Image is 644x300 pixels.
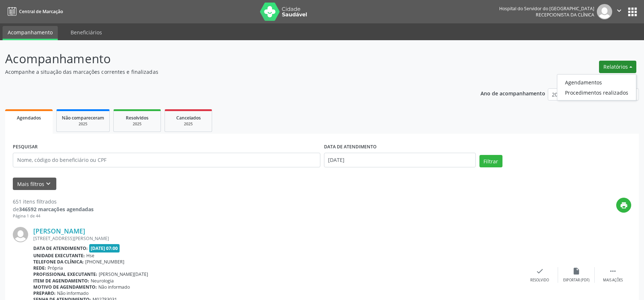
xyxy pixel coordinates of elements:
[176,115,201,121] span: Cancelados
[597,4,612,19] img: img
[62,115,104,121] span: Não compareceram
[33,227,85,235] a: [PERSON_NAME]
[170,121,207,127] div: 2025
[126,115,148,121] span: Resolvidos
[33,259,84,265] b: Telefone da clínica:
[599,61,636,73] button: Relatórios
[324,141,377,153] label: DATA DE ATENDIMENTO
[33,252,85,259] b: Unidade executante:
[19,8,63,15] span: Central de Marcação
[13,141,38,153] label: PESQUISAR
[85,259,124,265] span: [PHONE_NUMBER]
[479,155,502,167] button: Filtrar
[33,235,521,242] div: [STREET_ADDRESS][PERSON_NAME]
[65,26,107,39] a: Beneficiários
[33,278,89,284] b: Item de agendamento:
[609,267,617,275] i: 
[603,278,623,283] div: Mais ações
[557,87,636,98] a: Procedimentos realizados
[62,121,104,127] div: 2025
[616,198,631,213] button: print
[86,252,94,259] span: Hse
[119,121,155,127] div: 2025
[33,290,56,296] b: Preparo:
[499,5,594,12] div: Hospital do Servidor do [GEOGRAPHIC_DATA]
[33,271,97,277] b: Profissional executante:
[563,278,590,283] div: Exportar (PDF)
[13,205,94,213] div: de
[33,265,46,271] b: Rede:
[99,271,148,277] span: [PERSON_NAME][DATE]
[612,4,626,19] button: 
[5,68,449,76] p: Acompanhe a situação das marcações correntes e finalizadas
[13,153,320,167] input: Nome, código do beneficiário ou CPF
[5,50,449,68] p: Acompanhamento
[572,267,580,275] i: insert_drive_file
[615,7,623,15] i: 
[13,227,28,242] img: img
[536,12,594,18] span: Recepcionista da clínica
[13,178,56,190] button: Mais filtroskeyboard_arrow_down
[89,244,120,252] span: [DATE] 07:00
[620,201,628,209] i: print
[626,5,639,18] button: apps
[98,284,130,290] span: Não informado
[5,5,63,18] a: Central de Marcação
[557,77,636,87] a: Agendamentos
[91,278,114,284] span: Neurologia
[44,180,52,188] i: keyboard_arrow_down
[536,267,544,275] i: check
[19,206,94,213] strong: 346592 marcações agendadas
[530,278,549,283] div: Resolvido
[17,115,41,121] span: Agendados
[13,213,94,219] div: Página 1 de 44
[481,88,545,98] p: Ano de acompanhamento
[557,74,636,100] ul: Relatórios
[33,284,97,290] b: Motivo de agendamento:
[324,153,476,167] input: Selecione um intervalo
[33,245,88,251] b: Data de atendimento:
[48,265,63,271] span: Própria
[57,290,88,296] span: Não informado
[3,26,58,40] a: Acompanhamento
[13,198,94,205] div: 651 itens filtrados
